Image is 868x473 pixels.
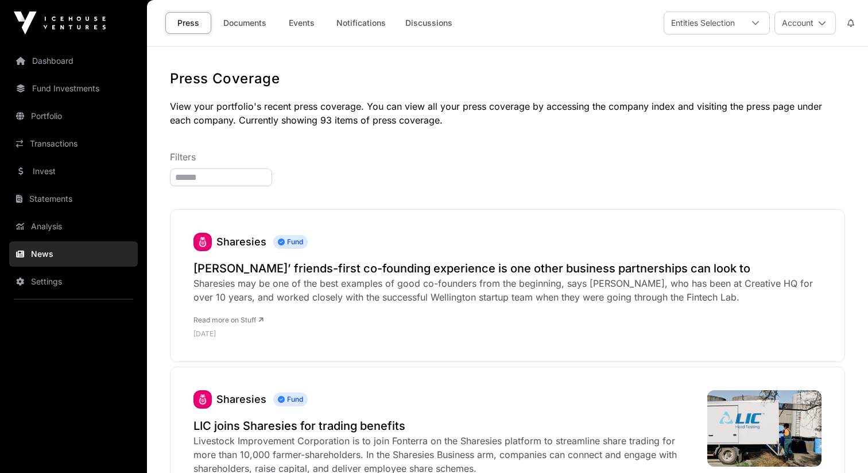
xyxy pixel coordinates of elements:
[278,12,324,34] a: Events
[9,214,138,239] a: Analysis
[193,233,212,251] a: Sharesies
[811,418,868,473] iframe: Chat Widget
[14,11,106,34] img: Icehouse Ventures Logo
[9,76,138,101] a: Fund Investments
[165,12,211,34] a: Press
[193,390,212,409] img: sharesies_logo.jpeg
[170,70,845,88] h1: Press Coverage
[273,393,308,406] span: Fund
[774,11,836,34] button: Account
[193,276,821,304] div: Sharesies may be one of the best examples of good co-founders from the beginning, says [PERSON_NA...
[193,390,212,409] a: Sharesies
[193,260,821,276] a: [PERSON_NAME]’ friends-first co-founding experience is one other business partnerships can look to
[329,12,393,34] a: Notifications
[9,131,138,156] a: Transactions
[664,12,742,34] div: Entities Selection
[193,316,263,324] a: Read more on Stuff
[216,236,266,248] a: Sharesies
[9,159,138,184] a: Invest
[9,269,138,294] a: Settings
[170,150,845,164] p: Filters
[216,12,274,34] a: Documents
[707,390,821,467] img: 484176776_1035568341937315_8710553082385032245_n-768x512.jpg
[273,235,308,249] span: Fund
[9,241,138,267] a: News
[193,418,696,434] a: LIC joins Sharesies for trading benefits
[9,48,138,74] a: Dashboard
[193,329,821,339] p: [DATE]
[193,233,212,251] img: sharesies_logo.jpeg
[9,103,138,129] a: Portfolio
[398,12,460,34] a: Discussions
[216,393,266,405] a: Sharesies
[9,186,138,211] a: Statements
[170,99,845,127] p: View your portfolio's recent press coverage. You can view all your press coverage by accessing th...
